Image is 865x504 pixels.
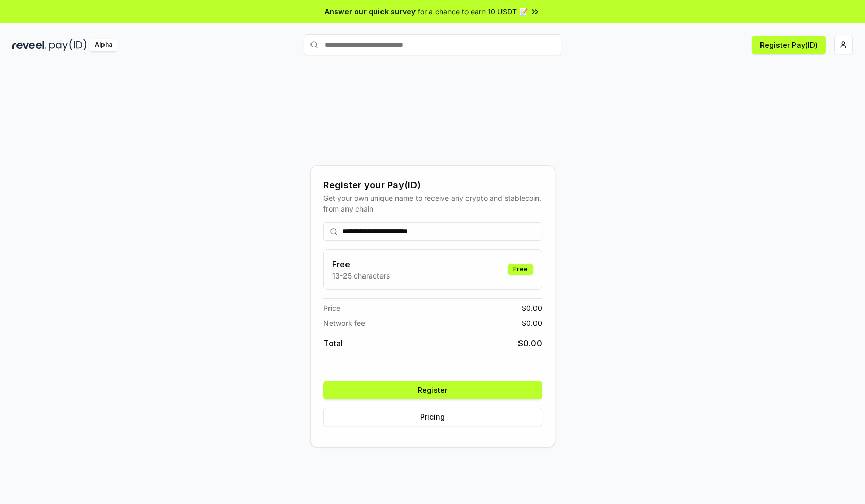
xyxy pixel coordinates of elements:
h3: Free [332,258,390,270]
span: Total [323,337,343,350]
div: Alpha [89,39,118,51]
div: Free [508,264,533,275]
img: reveel_dark [12,39,47,51]
button: Register Pay(ID) [752,36,826,54]
span: $ 0.00 [522,318,542,328]
button: Pricing [323,408,542,426]
div: Register your Pay(ID) [323,178,542,193]
div: Get your own unique name to receive any crypto and stablecoin, from any chain [323,193,542,214]
span: Network fee [323,318,365,328]
button: Register [323,381,542,399]
span: Price [323,303,340,314]
img: pay_id [49,39,87,51]
span: Answer our quick survey [325,6,416,17]
span: $ 0.00 [522,303,542,314]
span: $ 0.00 [518,337,542,350]
p: 13-25 characters [332,270,390,281]
span: for a chance to earn 10 USDT 📝 [418,6,528,17]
